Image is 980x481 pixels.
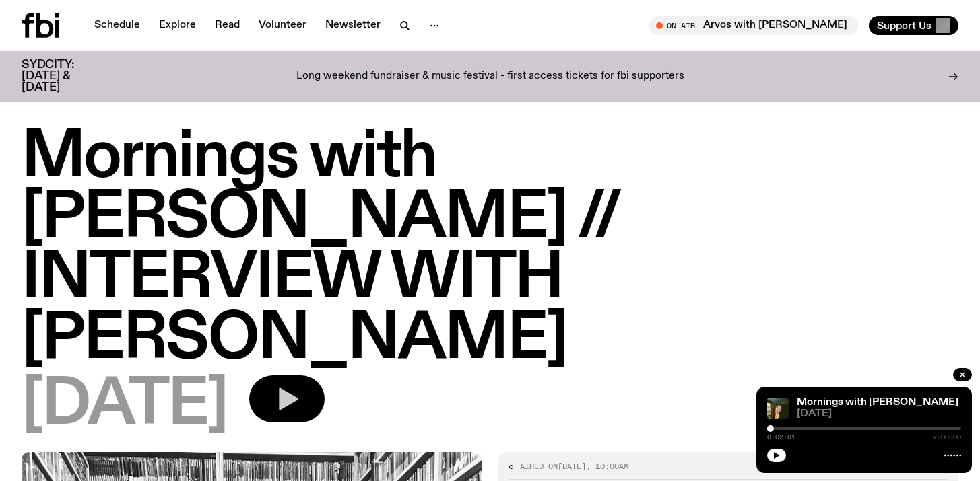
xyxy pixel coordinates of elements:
a: Volunteer [251,16,315,35]
h1: Mornings with [PERSON_NAME] // INTERVIEW WITH [PERSON_NAME] [22,128,958,370]
button: On AirArvos with [PERSON_NAME] [649,16,858,35]
a: Schedule [86,16,148,35]
span: 0:02:01 [767,434,795,441]
a: Explore [151,16,204,35]
a: Newsletter [317,16,389,35]
a: Mornings with [PERSON_NAME] [797,397,958,408]
span: [DATE] [22,375,228,436]
p: Long weekend fundraiser & music festival - first access tickets for fbi supporters [296,71,684,83]
span: Aired on [520,461,558,472]
a: Read [207,16,248,35]
span: [DATE] [558,461,586,472]
span: , 10:00am [586,461,628,472]
button: Support Us [869,16,958,35]
h3: SYDCITY: [DATE] & [DATE] [22,59,108,94]
span: [DATE] [797,409,961,419]
img: Freya smiles coyly as she poses for the image. [767,398,789,419]
span: Support Us [877,20,932,32]
span: 2:00:00 [933,434,961,441]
